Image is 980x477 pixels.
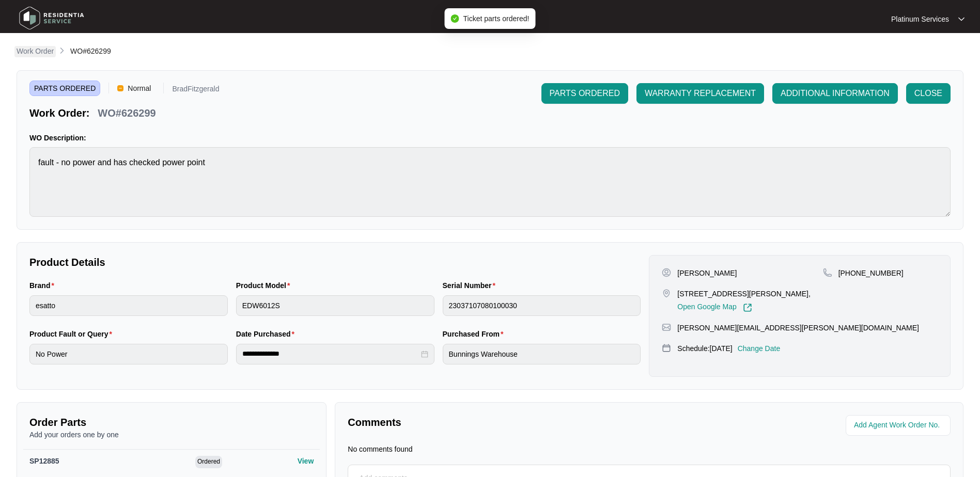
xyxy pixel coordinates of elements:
[58,46,66,55] img: chevron-right
[29,106,89,120] p: Work Order:
[451,14,459,23] span: check-circle
[743,303,752,312] img: Link-External
[636,83,764,104] button: WARRANTY REPLACEMENT
[29,147,951,217] textarea: fault - no power and has checked power point
[29,81,100,96] span: PARTS ORDERED
[298,456,314,466] p: View
[443,344,641,364] input: Purchased From
[772,83,898,104] button: ADDITIONAL INFORMATION
[172,85,219,96] p: BradFitzgerald
[242,348,419,359] input: Date Purchased
[29,329,116,339] label: Product Fault or Query
[236,329,299,339] label: Date Purchased
[15,3,88,34] img: residentia service logo
[738,343,781,354] p: Change Date
[98,106,155,120] p: WO#626299
[823,268,832,277] img: map-pin
[29,255,641,269] p: Product Details
[443,295,641,316] input: Serial Number
[914,87,942,100] span: CLOSE
[348,415,642,430] p: Comments
[958,17,965,22] img: dropdown arrow
[662,323,671,332] img: map-pin
[677,323,919,333] p: [PERSON_NAME][EMAIL_ADDRESS][PERSON_NAME][DOMAIN_NAME]
[29,430,314,440] p: Add your orders one by one
[541,83,628,104] button: PARTS ORDERED
[550,87,620,100] span: PARTS ORDERED
[70,47,111,55] span: WO#626299
[236,295,434,316] input: Product Model
[662,343,671,353] img: map-pin
[29,133,951,143] p: WO Description:
[677,268,737,278] p: [PERSON_NAME]
[117,85,123,91] img: Vercel Logo
[29,295,228,316] input: Brand
[838,268,904,278] p: [PHONE_NUMBER]
[677,343,732,354] p: Schedule: [DATE]
[14,46,56,57] a: Work Order
[443,280,500,291] label: Serial Number
[906,83,951,104] button: CLOSE
[236,280,294,291] label: Product Model
[891,14,949,24] p: Platinum Services
[29,344,228,364] input: Product Fault or Query
[677,289,811,299] p: [STREET_ADDRESS][PERSON_NAME],
[463,14,530,23] span: Ticket parts ordered!
[17,46,54,56] p: Work Order
[677,303,752,312] a: Open Google Map
[29,415,314,430] p: Order Parts
[662,268,671,277] img: user-pin
[195,456,222,468] span: Ordered
[348,444,412,454] p: No comments found
[29,280,58,291] label: Brand
[123,81,155,96] span: Normal
[662,289,671,298] img: map-pin
[29,457,59,465] span: SP12885
[854,419,944,432] input: Add Agent Work Order No.
[645,87,756,100] span: WARRANTY REPLACEMENT
[781,87,890,100] span: ADDITIONAL INFORMATION
[443,329,508,339] label: Purchased From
